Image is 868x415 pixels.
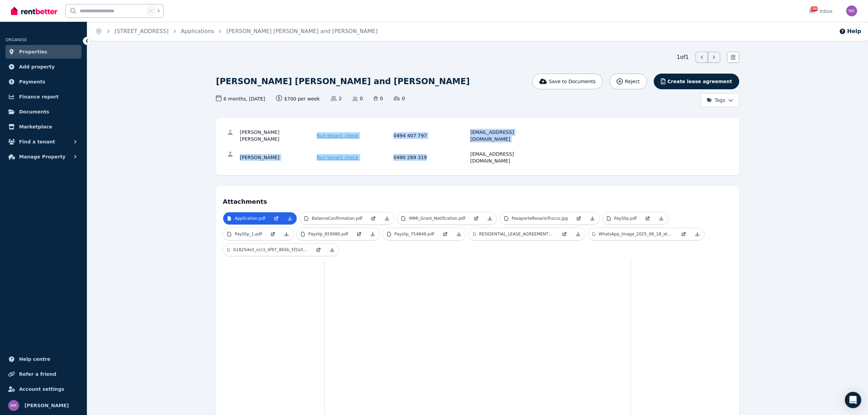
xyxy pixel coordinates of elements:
[677,53,689,61] span: 1 of 1
[691,228,704,240] a: Download Attachment
[233,247,308,252] p: b1825de3_ccc1_4f97_865b_5f2a37e58827.jpeg
[558,228,571,240] a: Open in new Tab
[19,108,49,116] span: Documents
[353,95,363,102] span: 0
[839,27,861,35] button: Help
[312,244,325,256] a: Open in new Tab
[280,228,293,240] a: Download Attachment
[19,48,47,56] span: Properties
[438,228,452,240] a: Open in new Tab
[845,392,861,408] div: Open Intercom Messenger
[317,132,359,139] span: Run tenant check
[317,154,359,161] span: Run tenant check
[571,228,585,240] a: Download Attachment
[397,212,469,225] a: IMMI_Grant_Notification.pdf
[223,212,269,225] a: Application.pdf
[383,228,438,240] a: Payslip_754849.pdf
[5,60,81,74] a: Add property
[5,90,81,104] a: Finance report
[393,151,468,164] div: 0490 289 319
[654,74,739,89] button: Create lease agreement
[312,216,362,221] p: BalanceConfirmation.pdf
[240,151,315,164] div: [PERSON_NAME]
[479,231,554,237] p: RESIDENTIAL_LEASE_AGREEMENT_Rosamaxi.pdf
[367,212,380,225] a: Open in new Tab
[641,212,654,225] a: Open in new Tab
[19,153,65,161] span: Manage Property
[226,28,377,34] a: [PERSON_NAME] [PERSON_NAME] and [PERSON_NAME]
[483,212,497,225] a: Download Attachment
[452,228,466,240] a: Download Attachment
[5,45,81,59] a: Properties
[667,78,732,85] span: Create lease agreement
[269,212,283,225] a: Open in new Tab
[707,97,725,104] span: Tags
[572,212,586,225] a: Open in new Tab
[5,352,81,366] a: Help centre
[374,95,383,102] span: 0
[325,244,339,256] a: Download Attachment
[394,95,405,102] span: 0
[599,231,673,237] p: WhatsApp_Image_2025_08_18_at_[DATE].jpeg
[11,6,57,16] img: RentBetter
[394,231,434,237] p: Payslip_754849.pdf
[276,95,320,102] span: $700 per week
[19,385,64,393] span: Account settings
[235,231,262,237] p: PaySlip_1.pdf
[586,212,599,225] a: Download Attachment
[5,367,81,381] a: Refer a friend
[181,28,214,34] a: Applications
[25,401,69,410] span: [PERSON_NAME]
[5,75,81,89] a: Payments
[532,74,603,89] button: Save to Documents
[223,193,732,206] h4: Attachments
[393,129,468,142] div: 0494 407 797
[470,151,545,164] div: [EMAIL_ADDRESS][DOMAIN_NAME]
[366,228,379,240] a: Download Attachment
[308,231,348,237] p: Payslip_659980.pdf
[19,78,45,86] span: Payments
[283,212,297,225] a: Download Attachment
[512,216,568,221] p: PasaporteRosarioTrucco.jpg
[352,228,366,240] a: Open in new Tab
[266,228,280,240] a: Open in new Tab
[114,28,169,34] a: [STREET_ADDRESS]
[216,95,265,102] span: 6 months , [DATE]
[5,150,81,164] button: Manage Property
[677,228,691,240] a: Open in new Tab
[809,8,833,15] div: Inbox
[5,382,81,396] a: Account settings
[5,120,81,134] a: Marketplace
[87,22,386,41] nav: Breadcrumb
[846,5,857,16] img: Maor Kirsner
[810,6,818,11] span: 1360
[603,212,641,225] a: PaySlip.pdf
[19,93,59,101] span: Finance report
[380,212,394,225] a: Download Attachment
[5,37,27,42] span: ORGANISE
[223,228,266,240] a: PaySlip_1.pdf
[19,370,56,378] span: Refer a friend
[470,129,545,142] div: [EMAIL_ADDRESS][DOMAIN_NAME]
[235,216,265,221] p: Application.pdf
[19,355,50,363] span: Help centre
[240,129,315,142] div: [PERSON_NAME] [PERSON_NAME]
[300,212,367,225] a: BalanceConfirmation.pdf
[409,216,465,221] p: IMMI_Grant_Notification.pdf
[609,74,647,89] button: Reject
[297,228,352,240] a: Payslip_659980.pdf
[469,212,483,225] a: Open in new Tab
[216,76,470,87] h1: [PERSON_NAME] [PERSON_NAME] and [PERSON_NAME]
[19,138,55,146] span: Find a tenant
[19,63,55,71] span: Add property
[500,212,572,225] a: PasaporteRosarioTrucco.jpg
[5,105,81,119] a: Documents
[19,123,52,131] span: Marketplace
[588,228,677,240] a: WhatsApp_Image_2025_08_18_at_[DATE].jpeg
[5,135,81,149] button: Find a tenant
[157,8,160,14] span: k
[331,95,342,102] span: 2
[614,216,637,221] p: PaySlip.pdf
[654,212,668,225] a: Download Attachment
[8,400,19,411] img: Maor Kirsner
